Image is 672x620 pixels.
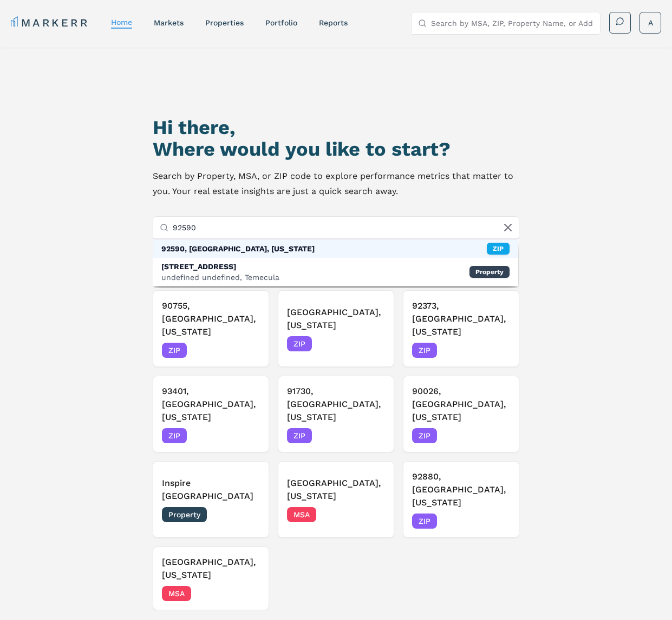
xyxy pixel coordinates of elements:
span: MSA [162,586,191,601]
div: Property [469,266,510,278]
span: MSA [287,507,316,522]
h3: 92880, [GEOGRAPHIC_DATA], [US_STATE] [412,470,510,509]
div: ZIP: 92590, Temecula, California [153,239,518,258]
a: properties [205,18,244,27]
h3: [GEOGRAPHIC_DATA], [US_STATE] [162,556,260,582]
h3: [GEOGRAPHIC_DATA], [US_STATE] [287,306,385,332]
div: Suggestions [153,239,518,286]
span: [DATE] [486,345,510,356]
div: undefined undefined, Temecula [161,272,279,283]
button: Inspire [GEOGRAPHIC_DATA]Property[DATE] [153,461,269,538]
button: A [640,12,661,34]
span: [DATE] [236,430,260,441]
button: 93401, [GEOGRAPHIC_DATA], [US_STATE]ZIP[DATE] [153,376,269,452]
span: [DATE] [486,516,510,526]
span: [DATE] [486,430,510,441]
span: [DATE] [361,338,385,349]
span: [DATE] [236,345,260,356]
div: ZIP [487,243,510,255]
button: 92373, [GEOGRAPHIC_DATA], [US_STATE]ZIP[DATE] [403,290,519,367]
h3: [GEOGRAPHIC_DATA], [US_STATE] [287,477,385,503]
input: Search by MSA, ZIP, Property Name, or Address [431,12,593,34]
h3: 92373, [GEOGRAPHIC_DATA], [US_STATE] [412,299,510,338]
h3: 91730, [GEOGRAPHIC_DATA], [US_STATE] [287,385,385,424]
input: Search by MSA, ZIP, Property Name, or Address [173,217,512,238]
span: ZIP [412,343,437,358]
div: Property: 29575 Pujol Street , Temecula, CA 92590 [153,258,518,286]
button: 90755, [GEOGRAPHIC_DATA], [US_STATE]ZIP[DATE] [153,290,269,367]
button: 92880, [GEOGRAPHIC_DATA], [US_STATE]ZIP[DATE] [403,461,519,538]
div: 92590, [GEOGRAPHIC_DATA], [US_STATE] [161,243,315,254]
a: Portfolio [265,18,297,27]
h3: Inspire [GEOGRAPHIC_DATA] [162,477,260,503]
span: [DATE] [361,430,385,441]
span: ZIP [412,428,437,443]
span: ZIP [287,336,312,351]
button: 90026, [GEOGRAPHIC_DATA], [US_STATE]ZIP[DATE] [403,376,519,452]
a: MARKERR [11,15,89,30]
h3: 93401, [GEOGRAPHIC_DATA], [US_STATE] [162,385,260,424]
span: ZIP [412,514,437,529]
h3: 90026, [GEOGRAPHIC_DATA], [US_STATE] [412,385,510,424]
button: [GEOGRAPHIC_DATA], [US_STATE]ZIP[DATE] [278,290,394,367]
h3: 90755, [GEOGRAPHIC_DATA], [US_STATE] [162,299,260,338]
a: markets [154,18,184,27]
div: [STREET_ADDRESS] [161,261,279,272]
p: Search by Property, MSA, or ZIP code to explore performance metrics that matter to you. Your real... [153,169,519,199]
span: Property [162,507,207,522]
span: [DATE] [236,509,260,520]
button: [GEOGRAPHIC_DATA], [US_STATE]MSA[DATE] [278,461,394,538]
button: 91730, [GEOGRAPHIC_DATA], [US_STATE]ZIP[DATE] [278,376,394,452]
button: [GEOGRAPHIC_DATA], [US_STATE]MSA[DATE] [153,546,269,610]
h1: Hi there, [153,117,519,138]
span: [DATE] [361,509,385,520]
span: A [648,17,653,28]
a: reports [319,18,348,27]
span: ZIP [162,343,187,358]
h2: Where would you like to start? [153,138,519,160]
span: ZIP [162,428,187,443]
span: ZIP [287,428,312,443]
span: [DATE] [236,588,260,599]
a: home [111,18,132,26]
